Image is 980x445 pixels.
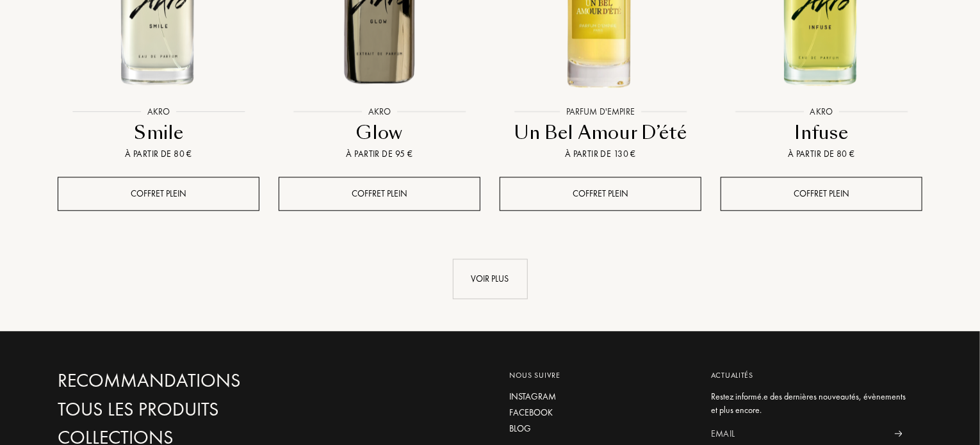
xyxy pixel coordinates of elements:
img: news_send.svg [894,430,902,437]
a: Tous les produits [58,398,333,421]
div: Coffret plein [279,177,480,211]
a: Blog [509,422,692,435]
div: Coffret plein [721,177,922,211]
a: Facebook [509,406,692,419]
div: Restez informé.e des dernières nouveautés, évènements et plus encore. [711,390,913,417]
div: Coffret plein [500,177,701,211]
a: Recommandations [58,369,333,392]
div: À partir de 130 € [505,147,696,161]
div: Nous suivre [509,369,692,381]
a: Instagram [509,390,692,403]
div: Actualités [711,369,913,381]
div: À partir de 95 € [284,147,475,161]
div: Coffret plein [58,177,259,211]
div: Voir plus [453,259,528,299]
div: À partir de 80 € [63,147,254,161]
div: À partir de 80 € [726,147,917,161]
